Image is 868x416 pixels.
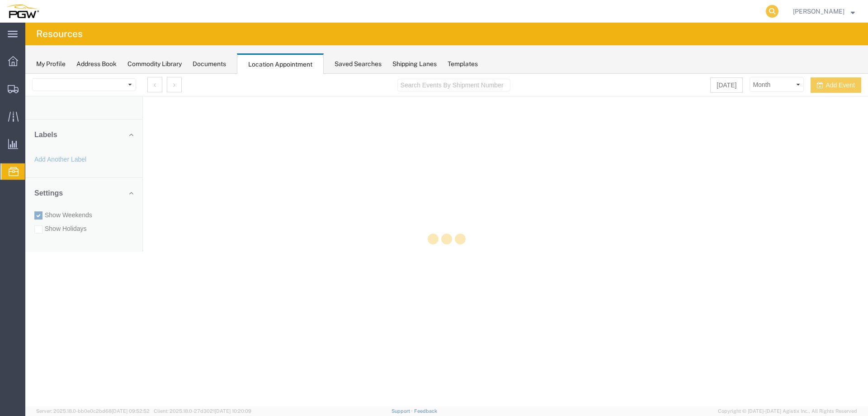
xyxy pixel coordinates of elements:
div: Shipping Lanes [392,59,437,69]
button: [PERSON_NAME] [793,6,855,17]
input: Search Events By Shipment Number [372,5,485,18]
img: logo [6,5,39,18]
label: Show Holidays [9,150,108,159]
a: Labels [9,57,108,65]
a: Add Another Label [9,82,61,89]
span: Client: 2025.18.0-27d3021 [154,408,251,414]
button: [DATE] [685,4,717,19]
a: Support [392,408,414,414]
div: Location Appointment [237,53,324,74]
div: My Profile [36,59,66,69]
div: Commodity Library [127,59,182,69]
button: Add Event [785,4,836,19]
span: Phillip Thornton [793,6,844,16]
div: Templates [448,59,478,69]
a: Feedback [414,408,437,414]
h4: Resources [36,23,83,45]
div: Saved Searches [335,59,382,69]
div: Documents [193,59,226,69]
span: Server: 2025.18.0-bb0e0c2bd68 [36,408,150,414]
label: Show Weekends [9,137,108,146]
div: Address Book [76,59,117,69]
span: Copyright © [DATE]-[DATE] Agistix Inc., All Rights Reserved [718,407,857,415]
a: Settings [9,115,108,124]
span: [DATE] 10:20:09 [215,408,251,414]
span: [DATE] 09:52:52 [112,408,150,414]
